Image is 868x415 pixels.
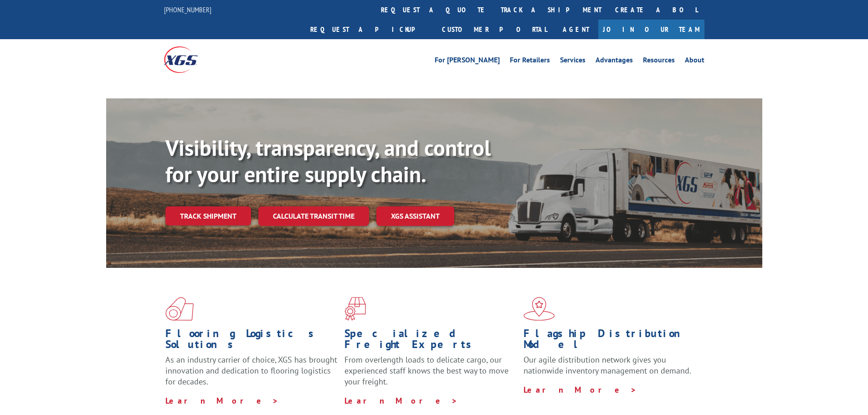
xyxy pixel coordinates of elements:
[344,395,458,406] a: Learn More >
[554,20,598,39] a: Agent
[165,328,338,354] h1: Flooring Logistics Solutions
[643,56,675,67] a: Resources
[598,20,704,39] a: Join Our Team
[344,354,517,395] p: From overlength loads to delicate cargo, our experienced staff knows the best way to move your fr...
[376,206,454,226] a: XGS ASSISTANT
[685,56,704,67] a: About
[435,56,500,67] a: For [PERSON_NAME]
[258,206,369,226] a: Calculate transit time
[165,297,194,321] img: xgs-icon-total-supply-chain-intelligence-red
[165,395,279,406] a: Learn More >
[165,354,337,387] span: As an industry carrier of choice, XGS has brought innovation and dedication to flooring logistics...
[165,206,251,225] a: Track shipment
[524,384,637,395] a: Learn More >
[435,20,554,39] a: Customer Portal
[524,328,696,354] h1: Flagship Distribution Model
[524,354,691,376] span: Our agile distribution network gives you nationwide inventory management on demand.
[164,5,211,14] a: [PHONE_NUMBER]
[344,297,366,321] img: xgs-icon-focused-on-flooring-red
[560,56,586,67] a: Services
[165,133,491,188] b: Visibility, transparency, and control for your entire supply chain.
[303,20,435,39] a: Request a pickup
[524,297,555,321] img: xgs-icon-flagship-distribution-model-red
[344,328,517,354] h1: Specialized Freight Experts
[510,56,550,67] a: For Retailers
[596,56,633,67] a: Advantages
